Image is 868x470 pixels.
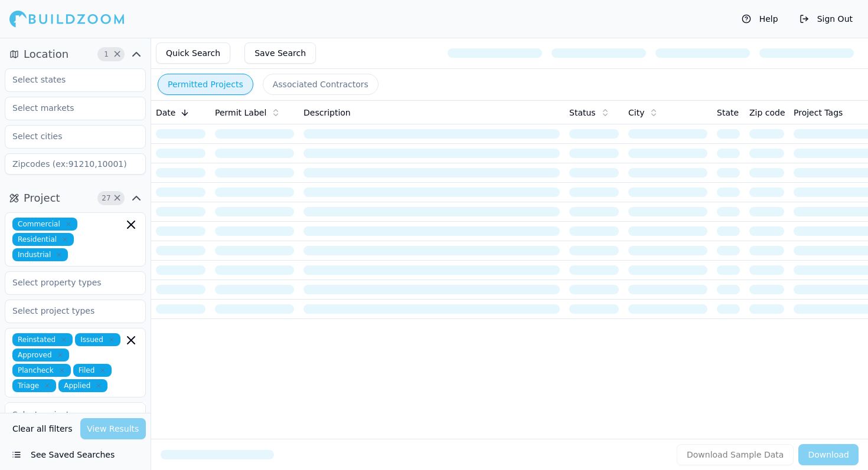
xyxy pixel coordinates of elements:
[794,107,843,119] span: Project Tags
[24,46,68,63] span: Location
[75,333,120,346] span: Issued
[100,192,112,204] span: 27
[749,107,785,119] span: Zip code
[569,107,596,119] span: Status
[12,379,56,392] span: Triage
[5,126,130,147] input: Select cities
[58,379,107,392] span: Applied
[5,272,130,293] input: Select property types
[717,107,739,119] span: State
[100,48,112,60] span: 1
[5,69,130,90] input: Select states
[794,9,859,28] button: Sign Out
[73,364,112,377] span: Filed
[156,107,175,119] span: Date
[5,444,146,465] button: See Saved Searches
[12,233,74,246] span: Residential
[9,418,76,439] button: Clear all filters
[12,218,77,231] span: Commercial
[5,153,146,175] input: Zipcodes (ex:91210,10001)
[113,195,122,201] span: Clear Project filters
[304,107,351,119] span: Description
[12,333,73,346] span: Reinstated
[5,189,146,208] button: Project27Clear Project filters
[5,300,130,321] input: Select project types
[12,364,71,377] span: Plancheck
[263,74,378,95] button: Associated Contractors
[215,107,266,119] span: Permit Label
[158,74,253,95] button: Permitted Projects
[244,42,316,64] button: Save Search
[156,42,230,64] button: Quick Search
[628,107,644,119] span: City
[12,349,69,361] span: Approved
[736,9,784,28] button: Help
[12,248,68,261] span: Industrial
[5,97,130,119] input: Select markets
[113,51,122,57] span: Clear Location filters
[24,190,60,206] span: Project
[5,45,146,64] button: Location1Clear Location filters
